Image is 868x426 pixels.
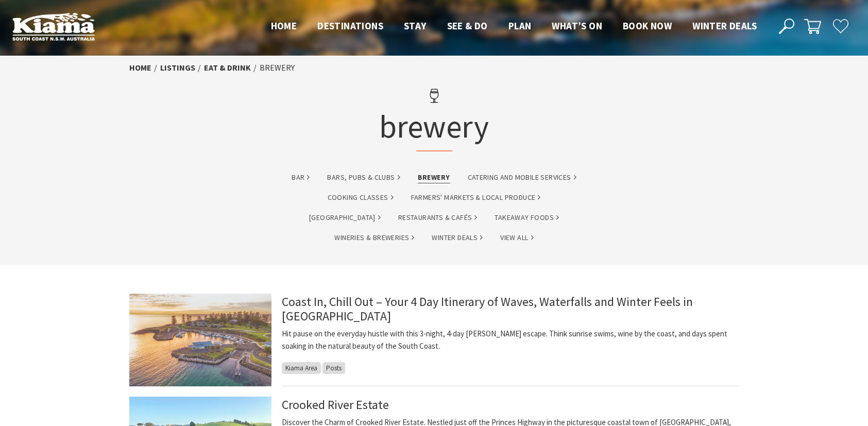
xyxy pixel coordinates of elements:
[12,12,95,41] img: Kiama Logo
[398,212,478,224] a: Restaurants & Cafés
[261,18,767,35] nav: Main Menu
[322,362,345,374] span: Posts
[328,192,394,203] a: Cooking Classes
[282,294,693,324] a: Coast In, Chill Out – Your 4 Day Itinerary of Waves, Waterfalls and Winter Feels in [GEOGRAPHIC_D...
[129,294,271,386] img: Kiama Harbour
[317,20,383,32] span: Destinations
[282,362,321,374] span: Kiama Area
[495,212,559,224] a: Takeaway Foods
[623,20,672,32] span: Book now
[309,212,381,224] a: [GEOGRAPHIC_DATA]
[447,20,488,32] span: See & Do
[292,172,310,183] a: bar
[271,20,297,32] span: Home
[282,328,739,352] p: Hit pause on the everyday hustle with this 3-night, 4-day [PERSON_NAME] escape. Think sunrise swi...
[327,172,400,183] a: Bars, Pubs & Clubs
[379,80,489,151] h1: brewery
[411,192,541,203] a: Farmers' Markets & Local Produce
[260,61,295,75] li: brewery
[334,232,414,244] a: Wineries & Breweries
[404,20,427,32] span: Stay
[500,232,533,244] a: View All
[160,62,195,73] a: listings
[129,62,151,73] a: Home
[552,20,602,32] span: What’s On
[508,20,532,32] span: Plan
[282,397,389,413] a: Crooked River Estate
[468,172,576,183] a: Catering and Mobile Services
[692,20,757,32] span: Winter Deals
[418,172,450,183] a: brewery
[432,232,483,244] a: Winter Deals
[204,62,251,73] a: Eat & Drink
